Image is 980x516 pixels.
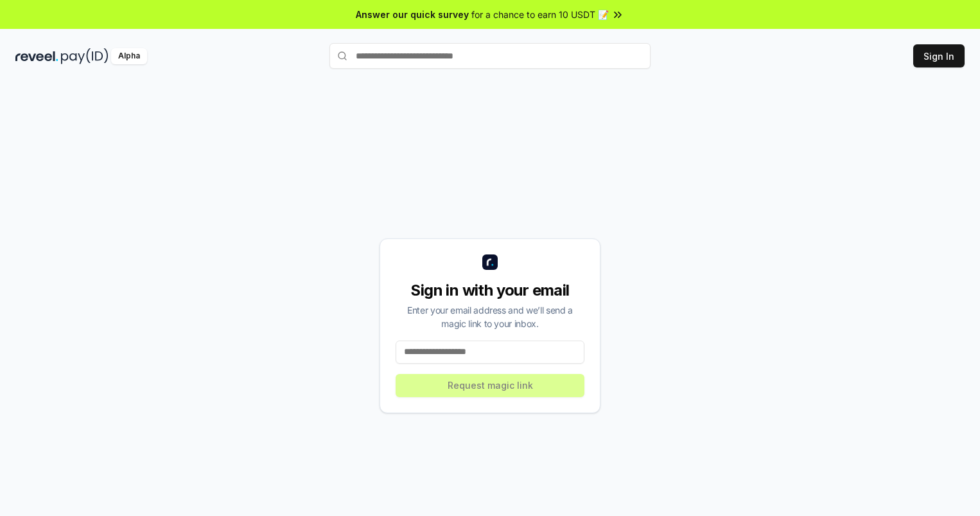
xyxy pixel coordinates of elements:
span: for a chance to earn 10 USDT 📝 [471,8,609,21]
button: Sign In [913,44,965,67]
img: logo_small [482,254,498,270]
div: Alpha [111,48,147,64]
div: Sign in with your email [396,280,584,301]
img: pay_id [61,48,109,64]
img: reveel_dark [15,48,58,64]
div: Enter your email address and we’ll send a magic link to your inbox. [396,303,584,330]
span: Answer our quick survey [356,8,469,21]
